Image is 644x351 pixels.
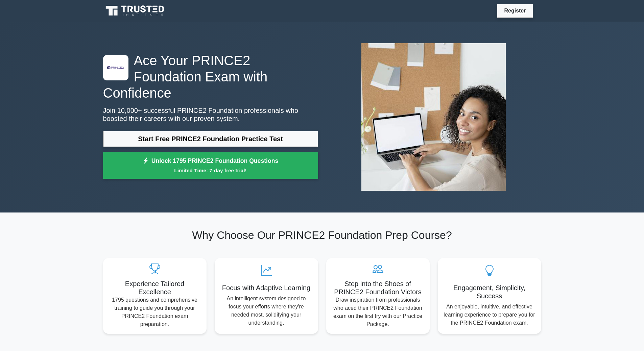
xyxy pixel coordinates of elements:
p: An enjoyable, intuitive, and effective learning experience to prepare you for the PRINCE2 Foundat... [443,303,536,327]
p: Draw inspiration from professionals who aced their PRINCE2 Foundation exam on the first try with ... [332,296,424,328]
a: Unlock 1795 PRINCE2 Foundation QuestionsLimited Time: 7-day free trial! [103,152,318,179]
h1: Ace Your PRINCE2 Foundation Exam with Confidence [103,52,318,101]
h5: Experience Tailored Excellence [109,280,201,296]
a: Start Free PRINCE2 Foundation Practice Test [103,131,318,147]
p: Join 10,000+ successful PRINCE2 Foundation professionals who boosted their careers with our prove... [103,106,318,123]
h5: Focus with Adaptive Learning [220,284,313,292]
p: 1795 questions and comprehensive training to guide you through your PRINCE2 Foundation exam prepa... [109,296,201,328]
h5: Engagement, Simplicity, Success [443,284,536,300]
p: An intelligent system designed to focus your efforts where they're needed most, solidifying your ... [220,295,313,327]
small: Limited Time: 7-day free trial! [112,167,310,174]
a: Register [500,6,530,15]
h2: Why Choose Our PRINCE2 Foundation Prep Course? [103,229,541,242]
h5: Step into the Shoes of PRINCE2 Foundation Victors [332,280,424,296]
